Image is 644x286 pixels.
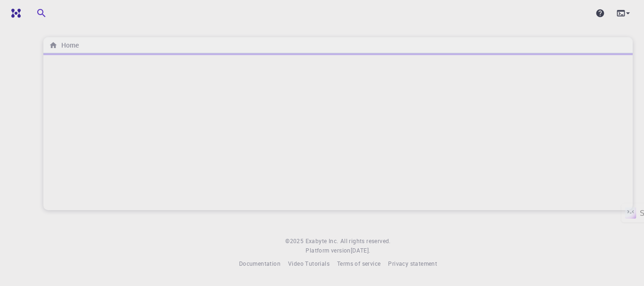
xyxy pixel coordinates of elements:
span: Video Tutorials [288,260,330,267]
img: logo [8,8,21,18]
a: [DATE]. [351,246,371,255]
nav: breadcrumb [47,40,81,50]
span: Privacy statement [388,260,437,267]
h6: Home [58,40,79,50]
span: All rights reserved. [340,237,391,246]
span: Terms of service [337,260,380,267]
a: Video Tutorials [288,259,330,269]
span: Platform version [305,246,350,255]
span: [DATE] . [351,246,371,254]
a: Exabyte Inc. [305,237,339,246]
a: Terms of service [337,259,380,269]
span: Exabyte Inc. [305,237,339,245]
a: Privacy statement [388,259,437,269]
span: © 2025 [285,237,305,246]
span: Documentation [239,260,281,267]
a: Documentation [239,259,281,269]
